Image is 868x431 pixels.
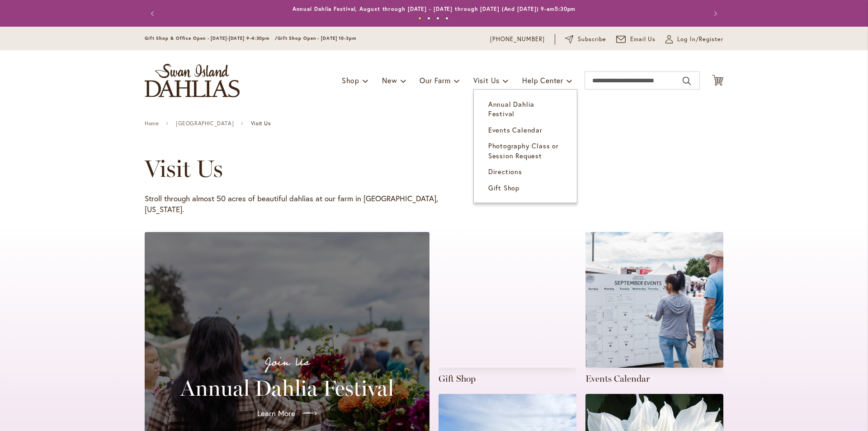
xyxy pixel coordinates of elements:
[292,5,576,12] a: Annual Dahlia Festival, August through [DATE] - [DATE] through [DATE] (And [DATE]) 9-am5:30pm
[176,120,234,127] a: [GEOGRAPHIC_DATA]
[145,5,163,23] button: Previous
[705,5,723,23] button: Next
[257,408,295,419] span: Learn More
[578,35,606,44] span: Subscribe
[488,183,519,192] span: Gift Shop
[278,35,356,41] span: Gift Shop Open - [DATE] 10-3pm
[420,76,450,85] span: Our Farm
[427,17,430,20] button: 2 of 4
[156,375,419,401] h2: Annual Dahlia Festival
[418,17,421,20] button: 1 of 4
[565,35,606,44] a: Subscribe
[145,64,240,97] a: store logo
[145,120,159,127] a: Home
[677,35,723,44] span: Log In/Register
[145,35,278,41] span: Gift Shop & Office Open - [DATE]-[DATE] 9-4:30pm /
[490,35,545,44] a: [PHONE_NUMBER]
[250,401,324,426] a: Learn More
[445,17,448,20] button: 4 of 4
[630,35,656,44] span: Email Us
[488,99,534,118] span: Annual Dahlia Festival
[382,76,397,85] span: New
[488,125,542,134] span: Events Calendar
[473,76,500,85] span: Visit Us
[522,76,563,85] span: Help Center
[488,141,559,160] span: Photography Class or Session Request
[156,353,419,372] p: Join Us
[665,35,723,44] a: Log In/Register
[145,193,439,215] p: Stroll through almost 50 acres of beautiful dahlias at our farm in [GEOGRAPHIC_DATA], [US_STATE].
[616,35,656,44] a: Email Us
[145,155,697,182] h1: Visit Us
[488,167,522,176] span: Directions
[436,17,439,20] button: 3 of 4
[342,76,359,85] span: Shop
[251,120,271,127] span: Visit Us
